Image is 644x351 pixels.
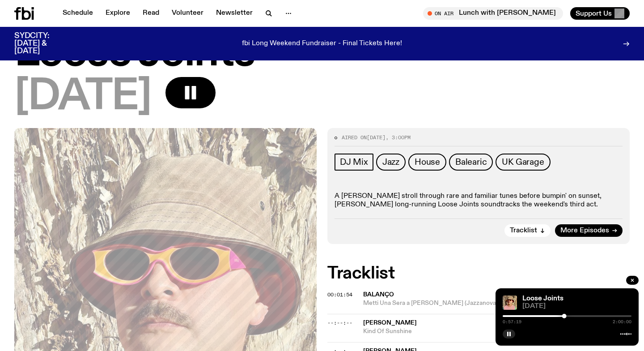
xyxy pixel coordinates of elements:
[555,224,623,237] a: More Episodes
[100,7,136,20] a: Explore
[503,295,517,310] img: Tyson stands in front of a paperbark tree wearing orange sunglasses, a suede bucket hat and a pin...
[14,33,630,73] h1: Loose Joints
[455,157,487,167] span: Balearic
[415,157,440,167] span: House
[57,7,98,20] a: Schedule
[242,40,402,48] p: fbi Long Weekend Fundraiser - Final Tickets Here!
[502,157,544,167] span: UK Garage
[363,291,394,298] span: Balanço
[363,320,417,326] span: [PERSON_NAME]
[576,9,612,17] span: Support Us
[342,134,367,141] span: Aired on
[363,299,630,308] span: Metti Una Sera a [PERSON_NAME] (Jazzanova Mix)
[327,265,630,282] h2: Tracklist
[363,327,630,336] span: Kind Of Sunshine
[327,291,352,298] span: 00:01:54
[449,154,493,171] a: Balearic
[496,154,550,171] a: UK Garage
[386,134,411,141] span: , 3:00pm
[522,303,631,310] span: [DATE]
[327,292,352,297] button: 00:01:54
[14,32,72,55] h3: SYDCITY: [DATE] & [DATE]
[335,154,373,171] a: DJ Mix
[166,7,209,20] a: Volunteer
[335,192,623,209] p: A [PERSON_NAME] stroll through rare and familiar tunes before bumpin' on sunset, [PERSON_NAME] lo...
[376,154,406,171] a: Jazz
[570,7,630,20] button: Support Us
[137,7,165,20] a: Read
[367,134,386,141] span: [DATE]
[504,224,551,237] button: Tracklist
[510,227,537,234] span: Tracklist
[327,319,352,326] span: --:--:--
[522,295,563,302] a: Loose Joints
[560,227,609,234] span: More Episodes
[340,157,368,167] span: DJ Mix
[423,7,563,20] button: On AirLunch with [PERSON_NAME]
[14,77,151,117] span: [DATE]
[408,154,446,171] a: House
[613,320,631,324] span: 2:00:00
[382,157,399,167] span: Jazz
[503,320,521,324] span: 0:57:19
[211,7,258,20] a: Newsletter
